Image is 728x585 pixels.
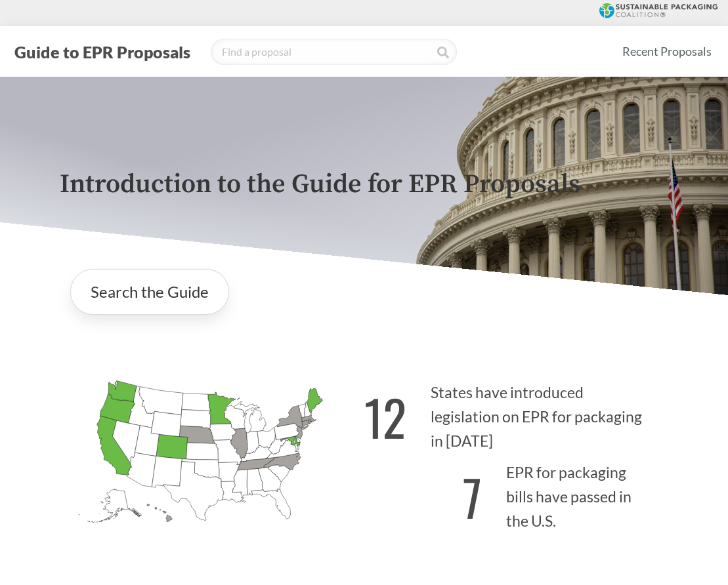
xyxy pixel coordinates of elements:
strong: 7 [463,460,482,533]
p: States have introduced legislation on EPR for packaging in [DATE] [364,373,669,453]
button: Guide to EPR Proposals [11,41,194,62]
strong: 12 [364,380,406,453]
p: Introduction to the Guide for EPR Proposals [60,170,669,199]
input: Find a proposal [211,39,457,65]
a: Recent Proposals [616,37,717,66]
a: Search the Guide [70,269,229,315]
p: EPR for packaging bills have passed in the U.S. [364,453,669,534]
